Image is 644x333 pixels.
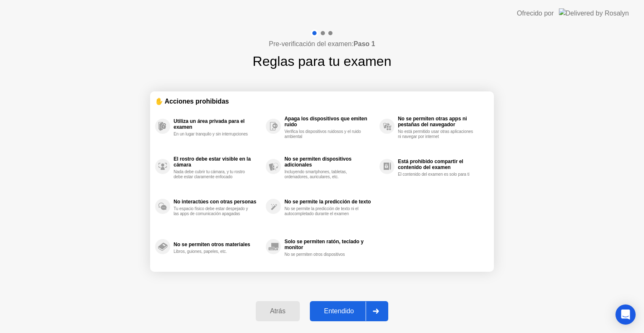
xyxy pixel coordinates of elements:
[284,169,364,180] div: Incluyendo smartphones, tabletas, ordenadores, auriculares, etc.
[174,199,262,205] div: No interactúes con otras personas
[284,199,375,205] div: No se permite la predicción de texto
[398,116,485,127] div: No se permiten otras apps ni pestañas del navegador
[284,156,375,168] div: No se permiten dispositivos adicionales
[174,132,253,137] div: En un lugar tranquilo y sin interrupciones
[398,172,477,177] div: El contenido del examen es solo para ti
[398,159,485,170] div: Está prohibido compartir el contenido del examen
[284,116,375,127] div: Apaga los dispositivos que emiten ruido
[174,169,253,180] div: Nada debe cubrir tu cámara, y tu rostro debe estar claramente enfocado
[284,206,364,216] div: No se permite la predicción de texto ni el autocompletado durante el examen
[253,51,392,71] h1: Reglas para tu examen
[284,239,375,250] div: Solo se permiten ratón, teclado y monitor
[615,304,636,325] div: Open Intercom Messenger
[310,301,388,321] button: Entendido
[258,307,297,315] div: Atrás
[155,96,489,106] div: ✋ Acciones prohibidas
[353,40,375,47] b: Paso 1
[517,8,554,18] div: Ofrecido por
[284,129,364,139] div: Verifica los dispositivos ruidosos y el ruido ambiental
[284,252,364,257] div: No se permiten otros dispositivos
[174,156,262,168] div: El rostro debe estar visible en la cámara
[174,118,262,130] div: Utiliza un área privada para el examen
[269,39,375,49] h4: Pre-verificación del examen:
[398,129,477,139] div: No está permitido usar otras aplicaciones ni navegar por internet
[174,242,262,247] div: No se permiten otros materiales
[256,301,300,321] button: Atrás
[174,206,253,216] div: Tu espacio físico debe estar despejado y las apps de comunicación apagadas
[312,307,366,315] div: Entendido
[174,249,253,254] div: Libros, guiones, papeles, etc.
[559,8,629,18] img: Delivered by Rosalyn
